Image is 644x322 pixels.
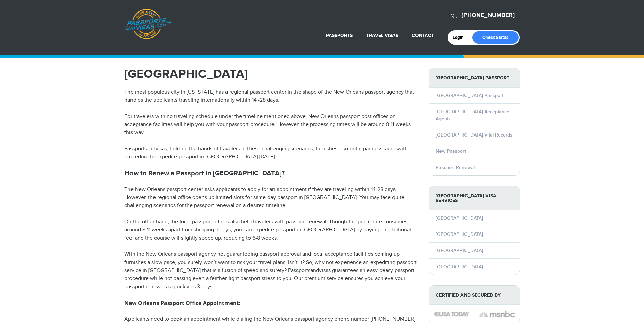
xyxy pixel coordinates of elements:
[429,68,520,88] strong: [GEOGRAPHIC_DATA] Passport
[366,33,398,39] a: Travel Visas
[124,68,419,80] h1: [GEOGRAPHIC_DATA]
[124,185,419,210] p: The New Orleans passport center asks applicants to apply for an appointment if they are traveling...
[124,299,241,307] strong: New Orleans Passport Office Appointment:
[124,250,419,291] p: With the New Orleans passport agency not guaranteeing passport approval and local acceptance faci...
[436,215,483,221] a: [GEOGRAPHIC_DATA]
[125,9,173,39] a: Passports & [DOMAIN_NAME]
[472,31,519,44] a: Check Status
[124,113,419,137] p: For travelers with no traveling schedule under the timeline mentioned above, New Orleans passport...
[436,148,466,154] a: New Passport
[462,11,515,19] a: [PHONE_NUMBER]
[453,35,469,40] a: Login
[124,218,419,242] p: On the other hand, the local passport offices also help travelers with passport renewal. Though t...
[436,165,475,170] a: Passport Renewal
[436,231,483,237] a: [GEOGRAPHIC_DATA]
[124,88,419,104] p: The most populous city in [US_STATE] has a regional passport center in the shape of the New Orlea...
[434,312,469,316] img: image description
[436,93,503,98] a: [GEOGRAPHIC_DATA] Passport
[436,132,512,138] a: [GEOGRAPHIC_DATA] Vital Records
[479,310,515,318] img: image description
[429,186,520,210] strong: [GEOGRAPHIC_DATA] Visa Services
[124,169,285,177] strong: How to Renew a Passport in [GEOGRAPHIC_DATA]?
[436,264,483,270] a: [GEOGRAPHIC_DATA]
[436,248,483,253] a: [GEOGRAPHIC_DATA]
[326,33,353,39] a: Passports
[436,109,509,122] a: [GEOGRAPHIC_DATA] Acceptance Agents
[412,33,434,39] a: Contact
[124,145,419,161] p: Passportsandvisas, holding the hands of travelers in these challenging scenarios, furnishes a smo...
[429,286,520,305] strong: Certified and Secured by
